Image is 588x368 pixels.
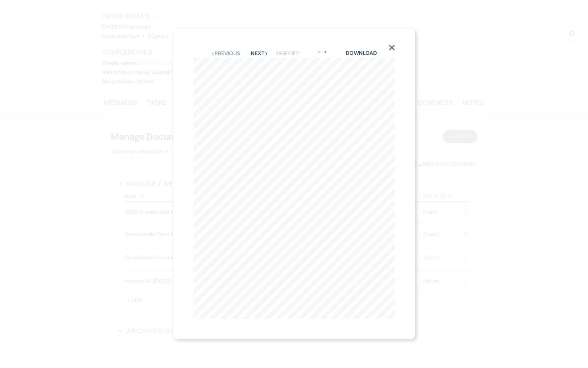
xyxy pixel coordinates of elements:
[275,49,299,58] p: Page 1 of 2
[346,50,377,57] a: Download
[251,51,268,56] button: Next
[211,51,240,56] button: Previous
[317,49,322,55] button: -
[323,49,328,55] button: +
